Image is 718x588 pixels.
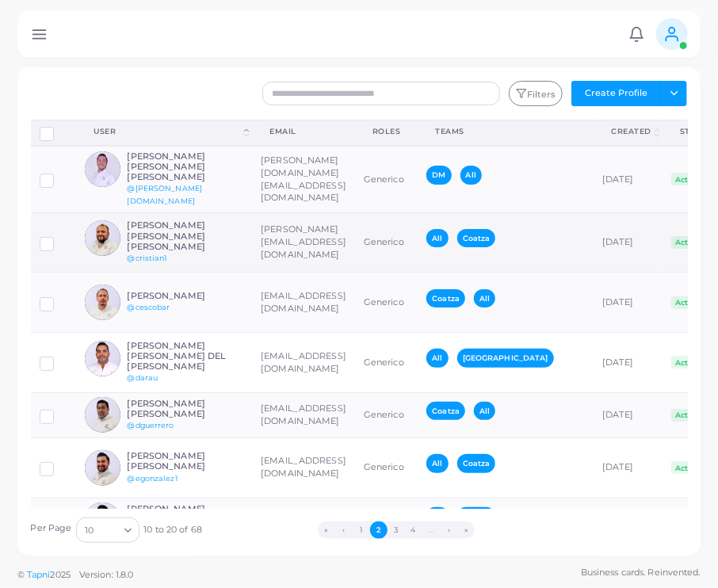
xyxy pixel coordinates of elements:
td: [DATE] [594,333,663,393]
span: Active [671,409,705,422]
span: [GEOGRAPHIC_DATA] [457,349,554,367]
a: @[PERSON_NAME][DOMAIN_NAME] [128,184,203,205]
td: [DATE] [594,437,663,498]
a: @cescobar [128,303,170,311]
span: Active [671,461,705,474]
span: Coatza [457,454,496,472]
td: [EMAIL_ADDRESS][DOMAIN_NAME] [252,392,355,437]
button: Go to page 3 [388,521,405,539]
span: All [474,402,495,420]
a: Tapni [27,569,51,580]
span: Coatza [426,289,465,307]
span: Active [671,173,705,185]
span: 10 [85,522,94,539]
button: Filters [509,81,563,106]
h6: [PERSON_NAME] [PERSON_NAME] DEL [PERSON_NAME] [128,341,244,372]
td: [PERSON_NAME][DOMAIN_NAME][EMAIL_ADDRESS][DOMAIN_NAME] [252,146,355,212]
span: Version: 1.8.0 [79,569,134,580]
h6: [PERSON_NAME] [128,291,244,301]
span: Coatza [457,507,496,525]
td: [DATE] [594,146,663,212]
h6: [PERSON_NAME] [PERSON_NAME] [PERSON_NAME] [128,220,244,252]
span: © [17,568,133,582]
button: Go to page 1 [353,521,370,539]
td: Generico [355,392,418,437]
a: @darau [128,373,158,382]
a: @cristian1 [128,254,167,262]
td: [DATE] [594,273,663,333]
button: Create Profile [571,81,662,106]
span: DM [426,166,451,184]
img: avatar [85,450,120,486]
span: Active [671,296,705,309]
td: Generico [355,498,418,543]
h6: [PERSON_NAME] [PERSON_NAME] [128,399,244,419]
div: Email [269,126,338,137]
td: Generico [355,273,418,333]
span: All [426,229,448,247]
div: Roles [372,126,401,137]
button: Go to page 4 [405,521,422,539]
td: [EMAIL_ADDRESS][DOMAIN_NAME] [252,333,355,393]
span: Coatza [457,229,496,247]
img: avatar [85,284,120,320]
ul: Pagination [202,521,590,539]
h6: [PERSON_NAME] [PERSON_NAME] [PERSON_NAME] [128,151,244,183]
td: [PERSON_NAME][EMAIL_ADDRESS][DOMAIN_NAME] [252,212,355,273]
img: avatar [85,151,120,187]
td: Generico [355,146,418,212]
th: Row-selection [31,120,77,146]
td: [EMAIL_ADDRESS][DOMAIN_NAME] [252,498,355,543]
td: Generico [355,437,418,498]
span: 10 to 20 of 68 [143,524,202,536]
td: [EMAIL_ADDRESS][DOMAIN_NAME] [252,273,355,333]
span: Active [671,236,705,249]
h6: [PERSON_NAME] [PERSON_NAME] [128,451,244,472]
td: [DATE] [594,392,663,437]
div: Created [611,126,651,137]
button: Go to page 2 [370,521,388,539]
span: Business cards. Reinvented. [581,566,701,579]
button: Go to next page [440,521,457,539]
td: Generico [355,212,418,273]
span: All [426,454,448,472]
img: avatar [85,502,120,538]
td: [EMAIL_ADDRESS][DOMAIN_NAME] [252,437,355,498]
span: All [426,507,448,525]
div: Status [680,126,712,137]
label: Per Page [31,522,72,535]
td: [DATE] [594,212,663,273]
a: @egonzalez1 [128,474,178,483]
span: 2025 [50,568,70,582]
h6: [PERSON_NAME] [PERSON_NAME] [128,504,244,525]
button: Go to last page [457,521,475,539]
td: [DATE] [594,498,663,543]
div: Teams [435,126,576,137]
span: Coatza [426,402,465,420]
input: Search for option [95,521,118,539]
span: All [474,289,495,307]
button: Go to previous page [335,521,353,539]
td: Generico [355,333,418,393]
div: Search for option [76,517,139,543]
img: avatar [85,341,120,376]
a: @dguerrero [128,421,174,430]
img: avatar [85,397,120,433]
span: All [460,166,482,184]
div: User [94,126,241,137]
img: avatar [85,220,120,256]
span: Active [671,356,705,368]
span: All [426,349,448,367]
button: Go to first page [318,521,335,539]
